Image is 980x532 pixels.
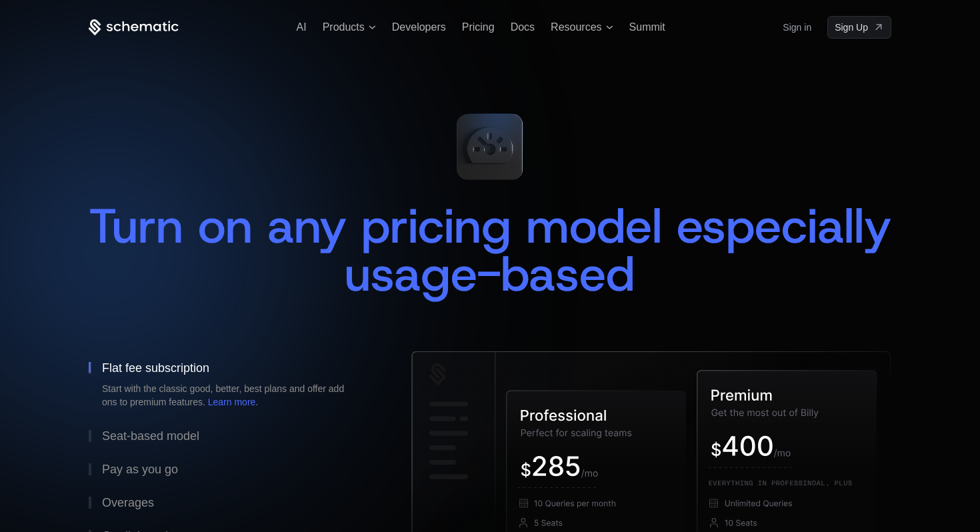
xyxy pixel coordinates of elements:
[89,486,369,519] button: Overages
[533,456,580,476] g: 285
[102,497,154,509] div: Overages
[392,21,446,33] a: Developers
[835,21,868,34] span: Sign Up
[208,397,256,407] a: Learn more
[783,17,811,38] a: Sign in
[102,430,199,442] div: Seat-based model
[629,21,665,33] a: Summit
[102,362,209,374] div: Flat fee subscription
[723,436,773,456] g: 400
[827,16,891,39] a: [object Object]
[551,21,601,33] span: Resources
[89,351,369,419] button: Flat fee subscriptionStart with the classic good, better, best plans and offer add ons to premium...
[102,382,355,409] div: Start with the classic good, better, best plans and offer add ons to premium features. .
[89,453,369,486] button: Pay as you go
[297,21,307,33] a: AI
[102,463,178,475] div: Pay as you go
[462,21,495,33] a: Pricing
[89,194,906,306] span: Turn on any pricing model especially usage-based
[323,21,365,33] span: Products
[511,21,535,33] a: Docs
[89,419,369,453] button: Seat-based model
